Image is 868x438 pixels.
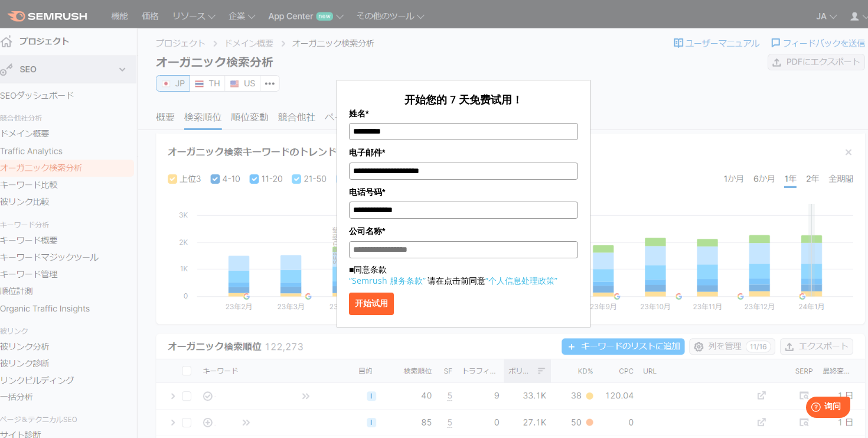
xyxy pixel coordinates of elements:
[349,293,394,315] button: 开始试用
[485,275,557,286] a: “个人信息处理政策”
[763,392,855,425] iframe: 帮助小部件启动器
[349,187,385,197] font: 电话号码*
[428,275,485,286] font: 请在点击前同意
[349,264,387,275] font: ■同意条款
[349,148,385,157] font: 电子邮件*
[349,226,385,236] font: 公司名称*
[355,299,388,308] font: 开始试用
[349,275,426,286] a: “Semrush 服务条款”
[404,92,523,106] font: 开始您的 7 天免费试用！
